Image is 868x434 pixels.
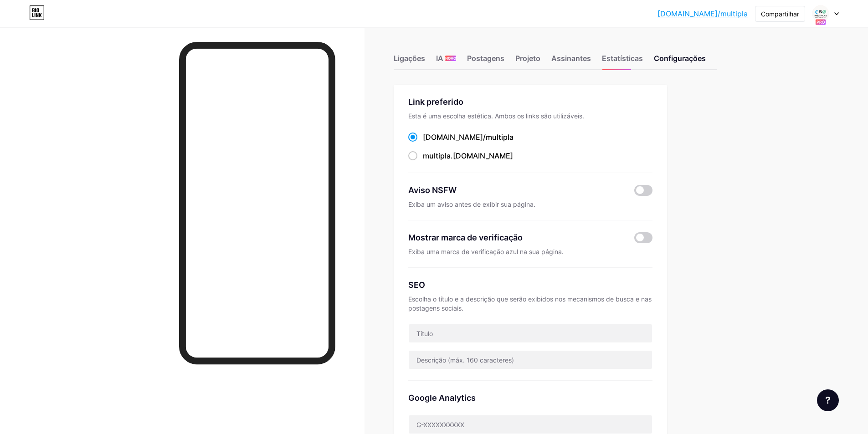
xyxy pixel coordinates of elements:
[408,280,425,290] font: SEO
[409,351,652,369] input: Descrição (máx. 160 caracteres)
[408,295,652,312] font: Escolha o título e a descrição que serão exibidos nos mecanismos de busca e nas postagens sociais.
[394,54,425,63] font: Ligações
[451,151,513,160] font: .[DOMAIN_NAME]
[409,324,652,342] input: Título
[551,54,591,63] font: Assinantes
[408,248,564,255] font: Exiba uma marca de verificação azul na sua página.
[602,54,643,63] font: Estatísticas
[467,54,504,63] font: Postagens
[408,393,476,403] font: Google Analytics
[408,233,523,242] font: Mostrar marca de verificação
[657,9,748,18] font: [DOMAIN_NAME]/multipla
[423,133,514,142] font: [DOMAIN_NAME]/multipla
[812,5,829,22] img: ferramentas multiplas
[423,151,451,160] font: multipla
[436,54,443,63] font: IA
[657,8,748,19] a: [DOMAIN_NAME]/multipla
[409,415,652,434] input: G-XXXXXXXXXX
[761,10,799,18] font: Compartilhar
[408,185,457,195] font: Aviso NSFW
[515,54,540,63] font: Projeto
[408,97,463,107] font: Link preferido
[654,54,706,63] font: Configurações
[445,56,456,61] font: NOVO
[408,200,535,208] font: Exiba um aviso antes de exibir sua página.
[408,112,584,120] font: Esta é uma escolha estética. Ambos os links são utilizáveis.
